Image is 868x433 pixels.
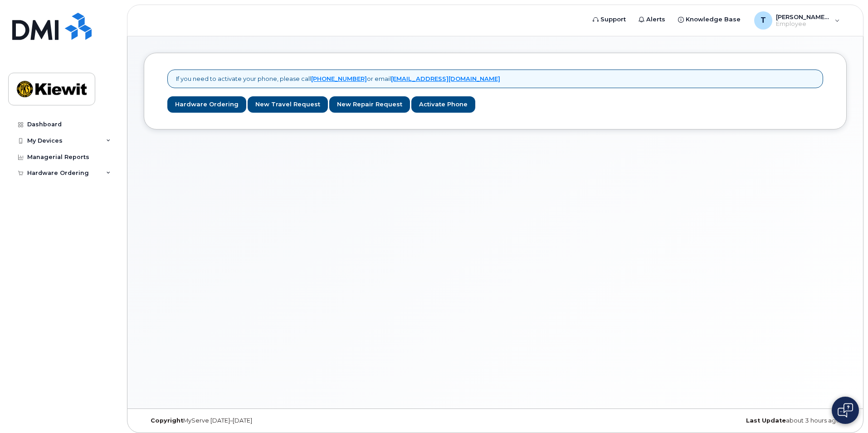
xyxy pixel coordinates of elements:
[151,417,183,424] strong: Copyright
[746,417,786,424] strong: Last Update
[144,417,378,424] div: MyServe [DATE]–[DATE]
[411,96,475,113] a: Activate Phone
[329,96,410,113] a: New Repair Request
[311,75,367,82] a: [PHONE_NUMBER]
[167,96,246,113] a: Hardware Ordering
[391,75,500,82] a: [EMAIL_ADDRESS][DOMAIN_NAME]
[612,417,847,424] div: about 3 hours ago
[176,75,500,83] p: If you need to activate your phone, please call or email
[248,96,328,113] a: New Travel Request
[838,403,853,418] img: Open chat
